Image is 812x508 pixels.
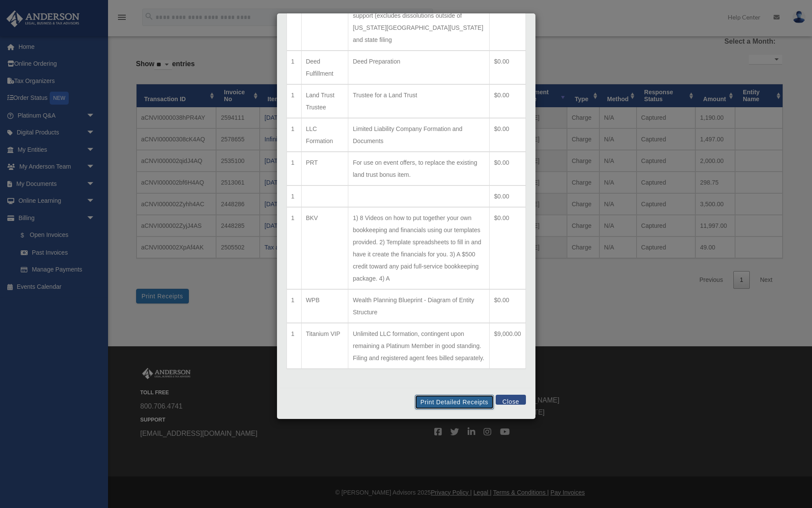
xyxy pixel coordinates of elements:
[287,289,301,323] td: 1
[287,51,301,84] td: 1
[287,323,301,369] td: 1
[287,185,301,207] td: 1
[348,51,490,84] td: Deed Preparation
[348,152,490,185] td: For use on event offers, to replace the existing land trust bonus item.
[348,289,490,323] td: Wealth Planning Blueprint - Diagram of Entity Structure
[301,118,348,152] td: LLC Formation
[490,323,525,369] td: $9,000.00
[490,84,525,118] td: $0.00
[348,118,490,152] td: Limited Liability Company Formation and Documents
[415,395,494,409] button: Print Detailed Receipts
[301,289,348,323] td: WPB
[301,51,348,84] td: Deed Fulfillment
[490,185,525,207] td: $0.00
[287,84,301,118] td: 1
[348,84,490,118] td: Trustee for a Land Trust
[348,207,490,289] td: 1) 8 Videos on how to put together your own bookkeeping and financials using our templates provid...
[301,207,348,289] td: BKV
[490,289,525,323] td: $0.00
[490,118,525,152] td: $0.00
[348,323,490,369] td: Unlimited LLC formation, contingent upon remaining a Platinum Member in good standing. Filing and...
[287,152,301,185] td: 1
[301,84,348,118] td: Land Trust Trustee
[287,207,301,289] td: 1
[301,152,348,185] td: PRT
[287,118,301,152] td: 1
[301,323,348,369] td: Titanium VIP
[490,207,525,289] td: $0.00
[490,152,525,185] td: $0.00
[496,395,525,405] button: Close
[490,51,525,84] td: $0.00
